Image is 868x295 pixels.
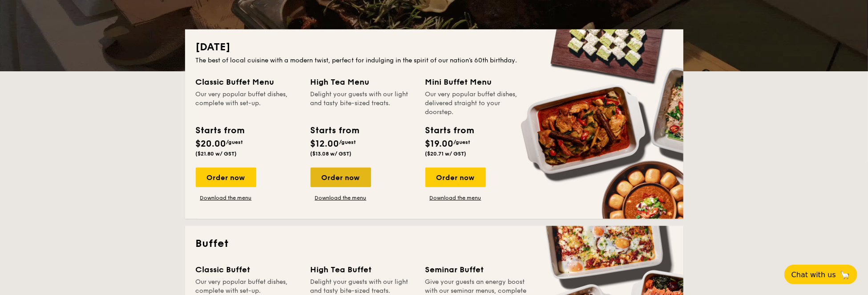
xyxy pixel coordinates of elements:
[196,90,300,117] div: Our very popular buffet dishes, complete with set-up.
[226,139,243,145] span: /guest
[196,40,673,54] h2: [DATE]
[311,124,359,137] div: Starts from
[196,237,673,251] h2: Buffet
[311,76,415,88] div: High Tea Menu
[791,270,836,279] span: Chat with us
[196,139,226,149] span: $20.00
[425,194,486,201] a: Download the menu
[840,270,850,280] span: 🦙
[425,90,529,117] div: Our very popular buffet dishes, delivered straight to your doorstep.
[311,151,352,157] span: ($13.08 w/ GST)
[784,265,857,284] button: Chat with us🦙
[425,76,529,88] div: Mini Buffet Menu
[425,139,454,149] span: $19.00
[425,124,474,137] div: Starts from
[311,139,339,149] span: $12.00
[425,168,486,187] div: Order now
[196,151,237,157] span: ($21.80 w/ GST)
[196,56,673,65] div: The best of local cuisine with a modern twist, perfect for indulging in the spirit of our nation’...
[339,139,356,145] span: /guest
[196,124,244,137] div: Starts from
[311,194,371,201] a: Download the menu
[425,263,529,276] div: Seminar Buffet
[196,76,300,88] div: Classic Buffet Menu
[196,194,256,201] a: Download the menu
[425,151,467,157] span: ($20.71 w/ GST)
[454,139,471,145] span: /guest
[196,263,300,276] div: Classic Buffet
[311,168,371,187] div: Order now
[311,263,415,276] div: High Tea Buffet
[196,168,256,187] div: Order now
[311,90,415,117] div: Delight your guests with our light and tasty bite-sized treats.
